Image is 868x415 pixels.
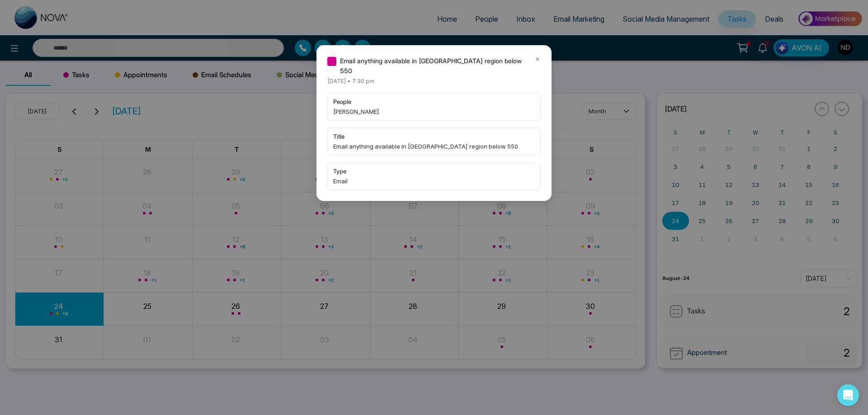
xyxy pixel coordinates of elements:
span: Email anything available in [GEOGRAPHIC_DATA] region below 550 [333,142,535,151]
span: Email [333,177,535,186]
span: [DATE] • 7:30 pm [327,78,374,84]
div: Open Intercom Messenger [837,384,859,406]
span: [PERSON_NAME] [333,107,535,116]
span: type [333,167,535,176]
span: Email anything available in [GEOGRAPHIC_DATA] region below 550 [340,56,527,76]
span: people [333,97,535,106]
span: title [333,132,535,141]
